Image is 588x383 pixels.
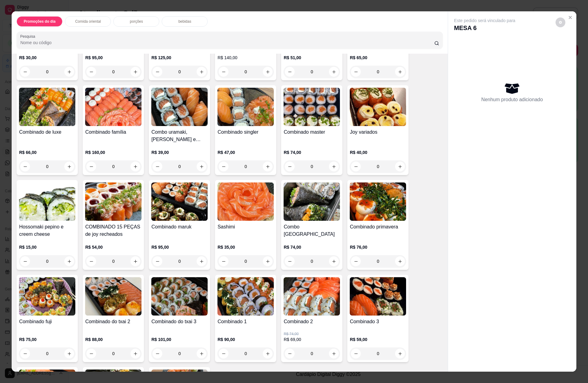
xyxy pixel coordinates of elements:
h4: Combinado de luxe [19,128,75,136]
p: R$ 15,00 [19,244,75,250]
button: increase-product-quantity [64,256,74,266]
button: decrease-product-quantity [153,67,162,77]
button: increase-product-quantity [263,67,273,77]
button: decrease-product-quantity [285,349,295,358]
button: decrease-product-quantity [20,67,30,77]
button: decrease-product-quantity [219,256,228,266]
label: Pesquisa [20,34,37,39]
button: increase-product-quantity [64,162,74,171]
button: decrease-product-quantity [153,162,162,171]
h4: Combinado do txai 3 [151,318,208,325]
p: R$ 30,00 [19,55,75,61]
img: product-image [151,182,208,221]
p: R$ 35,00 [217,244,274,250]
button: increase-product-quantity [263,256,273,266]
img: product-image [85,182,141,221]
img: product-image [284,182,340,221]
img: product-image [151,88,208,126]
h4: Joy variados [350,128,406,136]
button: decrease-product-quantity [86,67,96,77]
button: decrease-product-quantity [20,162,30,171]
h4: COMBINADO 15 PEÇAS de joy recheados [85,223,141,238]
button: decrease-product-quantity [285,162,295,171]
h4: Combinado 1 [217,318,274,325]
p: Promoções do dia [24,19,55,24]
button: decrease-product-quantity [86,162,96,171]
p: R$ 101,00 [151,336,208,343]
p: R$ 76,00 [350,244,406,250]
button: increase-product-quantity [197,256,206,266]
img: product-image [19,277,75,316]
h4: Combinado do txai 2 [85,318,141,325]
h4: Hossomaki pepino e creem cheese [19,223,75,238]
button: increase-product-quantity [263,162,273,171]
p: R$ 47,00 [217,149,274,155]
button: decrease-product-quantity [219,349,228,358]
p: R$ 40,00 [350,149,406,155]
h4: Combinado maruk [151,223,208,231]
button: increase-product-quantity [395,349,405,358]
p: R$ 140,00 [217,55,274,61]
p: Este pedido será vinculado para [454,17,515,24]
button: decrease-product-quantity [20,349,30,358]
img: product-image [217,277,274,316]
input: Pesquisa [20,40,434,46]
p: porções [130,19,143,24]
p: R$ 74,00 [284,244,340,250]
button: increase-product-quantity [64,349,74,358]
p: R$ 90,00 [217,336,274,343]
img: product-image [217,88,274,126]
button: decrease-product-quantity [219,162,228,171]
p: R$ 125,00 [151,55,208,61]
img: product-image [350,277,406,316]
button: increase-product-quantity [197,349,206,358]
p: R$ 39,00 [151,149,208,155]
p: MESA 6 [454,24,515,32]
button: decrease-product-quantity [285,256,295,266]
p: R$ 95,00 [151,244,208,250]
p: R$ 88,00 [85,336,141,343]
img: product-image [284,277,340,316]
button: increase-product-quantity [130,256,140,266]
button: decrease-product-quantity [153,349,162,358]
button: increase-product-quantity [395,162,405,171]
p: R$ 59,00 [350,336,406,343]
button: increase-product-quantity [395,67,405,77]
button: decrease-product-quantity [153,256,162,266]
button: decrease-product-quantity [351,256,361,266]
button: Close [565,13,575,22]
button: increase-product-quantity [130,349,140,358]
button: increase-product-quantity [130,67,140,77]
h4: Combo [GEOGRAPHIC_DATA] [284,223,340,238]
button: decrease-product-quantity [86,256,96,266]
h4: Combinado fuji [19,318,75,325]
button: decrease-product-quantity [86,349,96,358]
button: decrease-product-quantity [20,256,30,266]
p: R$ 95,00 [85,55,141,61]
button: increase-product-quantity [329,349,339,358]
h4: Sashimi [217,223,274,231]
img: product-image [19,88,75,126]
p: R$ 160,00 [85,149,141,155]
h4: Combinado singler [217,128,274,136]
img: product-image [217,182,274,221]
h4: Combinado 3 [350,318,406,325]
img: product-image [151,277,208,316]
p: R$ 66,00 [19,149,75,155]
h4: Combinado master [284,128,340,136]
button: increase-product-quantity [329,67,339,77]
img: product-image [85,277,141,316]
button: increase-product-quantity [329,256,339,266]
h4: Combinado 2 [284,318,340,325]
h4: Combinado primavera [350,223,406,231]
button: increase-product-quantity [197,67,206,77]
img: product-image [85,88,141,126]
img: product-image [19,182,75,221]
p: Nenhum produto adicionado [481,96,543,103]
p: R$ 65,00 [350,55,406,61]
button: increase-product-quantity [395,256,405,266]
p: R$ 51,00 [284,55,340,61]
img: product-image [350,88,406,126]
button: increase-product-quantity [197,162,206,171]
button: decrease-product-quantity [351,349,361,358]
